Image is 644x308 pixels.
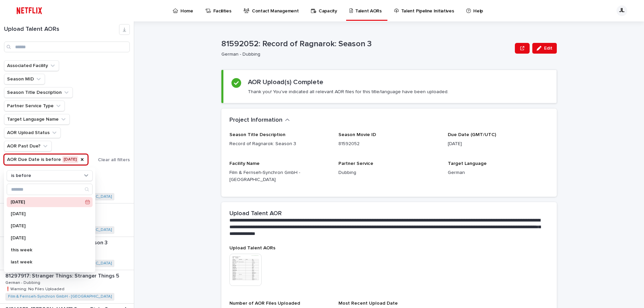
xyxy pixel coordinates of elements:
p: [DATE] [11,236,82,240]
p: [DATE] [11,224,82,228]
p: Film & Fernseh-Synchron GmbH - [GEOGRAPHIC_DATA] [229,169,330,183]
span: Upload Talent AORs [229,246,275,250]
button: Project Information [229,117,290,124]
p: is before [11,173,31,179]
p: ❗️Warning: No Files Uploaded [5,286,66,292]
h2: Project Information [229,117,282,124]
p: last week [11,260,82,264]
p: [DATE] [448,140,549,147]
div: [DATE] [7,197,93,207]
button: Clear all filters [95,155,130,165]
p: German - Dubbing [221,52,509,57]
span: Edit [544,46,552,51]
span: Season Title Description [229,132,285,137]
h2: Upload Talent AOR [229,210,282,218]
span: Facility Name [229,161,260,166]
button: AOR Upload Status [4,127,61,138]
button: Season MID [4,74,45,84]
span: Partner Service [338,161,373,166]
p: 81297917: Stranger Things: Stranger Things 5 [5,271,120,279]
h2: AOR Upload(s) Complete [248,78,323,86]
p: this week [11,248,82,252]
a: Film & Fernseh-Synchron GmbH - [GEOGRAPHIC_DATA] [8,294,112,299]
button: AOR Past Due? [4,141,52,151]
div: JL [616,5,627,16]
button: Associated Facility [4,60,59,71]
div: Search [7,184,93,195]
p: Dubbing [338,169,439,176]
span: Number of AOR Files Uploaded [229,301,300,306]
p: German - Dubbing [5,279,42,285]
button: Partner Service Type [4,101,65,111]
p: [DATE] [11,200,83,204]
p: 81592052 [338,140,439,147]
button: AOR Due Date [4,154,88,165]
span: Most Recent Upload Date [338,301,398,306]
span: Season Movie ID [338,132,376,137]
p: Record of Ragnarok: Season 3 [229,140,330,147]
span: Clear all filters [98,158,130,162]
input: Search [7,184,92,195]
h1: Upload Talent AORs [4,26,119,33]
input: Search [4,42,130,52]
img: ifQbXi3ZQGMSEF7WDB7W [13,4,45,17]
button: Target Language Name [4,114,70,125]
span: Target Language [448,161,487,166]
p: German [448,169,549,176]
p: 81592052: Record of Ragnarok: Season 3 [221,39,512,49]
button: Edit [532,43,557,54]
p: Thank you! You've indicated all relevant AOR files for this title/language have been uploaded. [248,89,448,95]
span: Due Date (GMT/UTC) [448,132,496,137]
button: Season Title Description [4,87,73,98]
p: [DATE] [11,211,82,216]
